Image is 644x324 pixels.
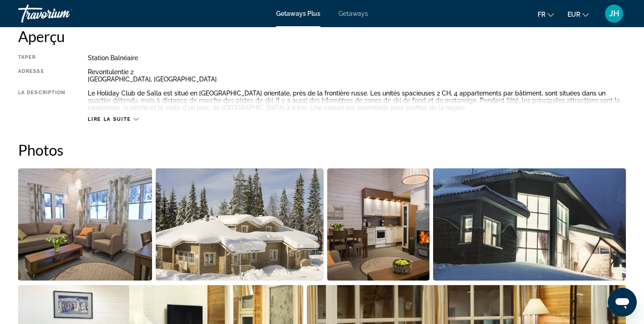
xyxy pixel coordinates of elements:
span: Lire la suite [88,116,131,122]
iframe: Bouton de lancement de la fenêtre de messagerie [608,288,637,317]
button: Change language [538,8,554,21]
button: Open full-screen image slider [327,168,429,281]
h2: Photos [18,141,626,159]
button: Open full-screen image slider [156,168,324,281]
span: JH [609,9,619,18]
span: EUR [568,11,580,18]
button: Change currency [568,8,589,21]
h2: Aperçu [18,27,626,45]
button: Open full-screen image slider [433,168,626,281]
div: Revontulentie 2 [GEOGRAPHIC_DATA], [GEOGRAPHIC_DATA] [88,68,626,83]
button: Lire la suite [88,116,138,123]
div: Taper [18,54,65,62]
a: Travorium [18,2,109,25]
div: Adresse [18,68,65,83]
div: La description [18,90,65,111]
button: User Menu [602,4,626,23]
span: fr [538,11,545,18]
div: Station balnéaire [88,54,626,62]
div: Le Holiday Club de Salla est situé en [GEOGRAPHIC_DATA] orientale, près de la frontière russe. Le... [88,90,626,111]
a: Getaways [339,10,368,17]
a: Getaways Plus [276,10,320,17]
button: Open full-screen image slider [18,168,152,281]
